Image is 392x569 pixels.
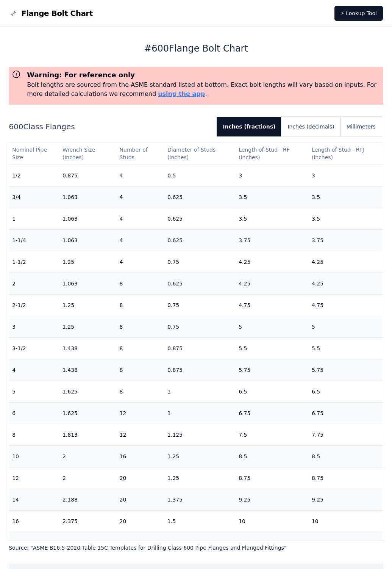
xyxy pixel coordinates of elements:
td: 2.188 [59,489,117,510]
td: 16 [117,445,164,467]
td: 12 [9,467,59,489]
td: 1.25 [164,445,236,467]
td: 0.75 [164,294,236,316]
td: 3 [9,316,59,337]
a: Flange Bolt Chart LogoFlange Bolt Chart [9,8,93,19]
td: 4 [117,165,164,186]
td: 9.25 [309,489,383,510]
td: 4.25 [236,273,309,294]
td: 0.875 [164,337,236,359]
td: 3.5 [309,208,383,229]
td: 2-1/2 [9,294,59,316]
td: 3.5 [236,186,309,208]
th: Length of Stud - RF (inches) [236,143,309,165]
td: 18 [9,532,59,553]
td: 4.25 [309,251,383,273]
td: 1.063 [59,186,117,208]
td: 5 [309,316,383,337]
td: 1.5 [164,510,236,532]
td: 1.25 [59,316,117,337]
td: 20 [117,467,164,489]
td: 4.75 [309,294,383,316]
td: 8.5 [309,445,383,467]
td: 3 [236,165,309,186]
td: 6.5 [309,381,383,402]
a: using the app [158,90,205,97]
td: 0.875 [164,359,236,381]
td: 8.5 [236,445,309,467]
td: 4 [117,251,164,273]
span: Flange Bolt Chart [21,8,93,19]
td: 3.5 [309,186,383,208]
h2: 600 Class Flanges [9,121,211,132]
td: 1.625 [59,381,117,402]
td: 4.25 [236,251,309,273]
td: 1 [164,381,236,402]
a: ⚡ Lookup Tool [334,6,383,21]
td: 6.75 [236,402,309,424]
td: 4 [117,208,164,229]
td: 4 [117,229,164,251]
td: 1.438 [59,337,117,359]
td: 12 [117,402,164,424]
td: 6.5 [236,381,309,402]
td: 1.813 [59,424,117,445]
td: 5.5 [236,337,309,359]
td: 2.563 [59,532,117,553]
td: 1.063 [59,229,117,251]
td: 8.75 [236,467,309,489]
td: 1/2 [9,165,59,186]
td: 1.625 [59,402,117,424]
td: 5.5 [309,337,383,359]
td: 20 [117,489,164,510]
td: 0.75 [164,316,236,337]
td: 3.75 [309,229,383,251]
button: Inches (fractions) [217,117,281,136]
td: 9.25 [236,489,309,510]
td: 10 [9,445,59,467]
td: 5.75 [309,359,383,381]
td: 3/4 [9,186,59,208]
td: 0.625 [164,273,236,294]
td: 5 [236,316,309,337]
td: 1.438 [59,359,117,381]
td: 2 [59,445,117,467]
td: 16 [9,510,59,532]
img: Flange Bolt Chart Logo [9,9,18,18]
td: 3.75 [236,229,309,251]
td: 1-1/4 [9,229,59,251]
td: 10 [236,510,309,532]
th: Length of Stud - RTJ (inches) [309,143,383,165]
td: 8.75 [309,467,383,489]
td: 1.125 [164,424,236,445]
td: 2 [59,467,117,489]
td: 1.25 [59,294,117,316]
td: 7.5 [236,424,309,445]
td: 8 [117,273,164,294]
h3: Warning: For reference only [27,70,380,80]
td: 6 [9,402,59,424]
td: 4.25 [309,273,383,294]
td: 1.063 [59,208,117,229]
td: 1.25 [164,467,236,489]
td: 3-1/2 [9,337,59,359]
td: 7.75 [309,424,383,445]
td: 1-1/2 [9,251,59,273]
td: 8 [117,316,164,337]
td: 0.875 [59,165,117,186]
td: 3.5 [236,208,309,229]
button: Inches (decimals) [281,117,340,136]
td: 5 [9,381,59,402]
p: Bolt lengths are sourced from the ASME standard listed at bottom. Exact bolt lengths will vary ba... [27,80,380,99]
td: 1.625 [164,532,236,553]
th: Wrench Size (inches) [59,143,117,165]
td: 0.625 [164,229,236,251]
th: Nominal Pipe Size [9,143,59,165]
td: 4 [117,186,164,208]
td: 2 [9,273,59,294]
p: Source: " ASME B16.5-2020 Table 15C Templates for Drilling Class 600 Pipe Flanges and Flanged Fit... [9,544,383,552]
td: 1.063 [59,273,117,294]
td: 1.375 [164,489,236,510]
td: 0.625 [164,186,236,208]
td: 5.75 [236,359,309,381]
